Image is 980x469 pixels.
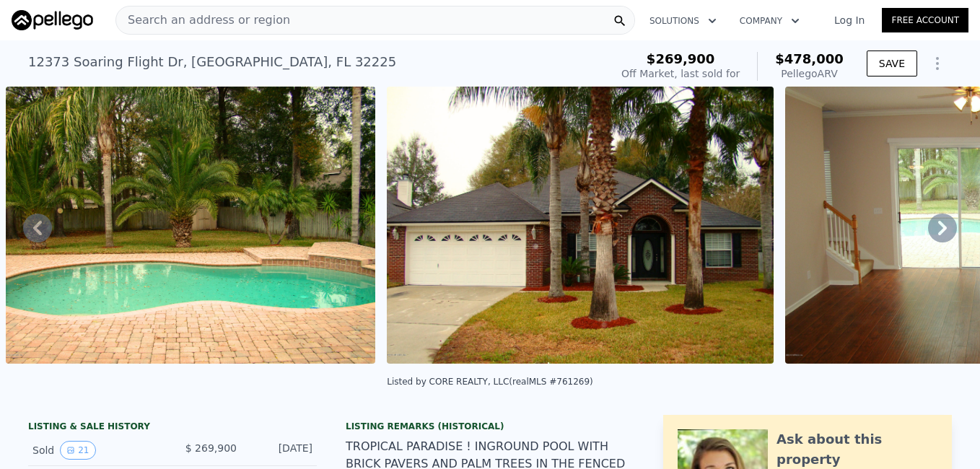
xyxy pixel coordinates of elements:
[387,377,593,387] div: Listed by CORE REALTY, LLC (realMLS #761269)
[387,87,774,364] img: Sale: 26776197 Parcel: 32911527
[621,66,740,81] div: Off Market, last sold for
[32,441,161,460] div: Sold
[248,441,312,460] div: [DATE]
[346,421,634,432] div: Listing Remarks (Historical)
[817,13,882,27] a: Log In
[28,52,396,72] div: 12373 Soaring Flight Dr , [GEOGRAPHIC_DATA] , FL 32225
[6,87,375,364] img: Sale: 26776197 Parcel: 32911527
[775,51,844,66] span: $478,000
[28,421,317,435] div: LISTING & SALE HISTORY
[647,51,715,66] span: $269,900
[923,49,952,78] button: Show Options
[60,441,95,460] button: View historical data
[116,12,290,29] span: Search an address or region
[867,51,917,76] button: SAVE
[882,8,968,32] a: Free Account
[638,8,728,34] button: Solutions
[728,8,811,34] button: Company
[12,10,93,30] img: Pellego
[185,442,237,454] span: $ 269,900
[775,66,844,81] div: Pellego ARV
